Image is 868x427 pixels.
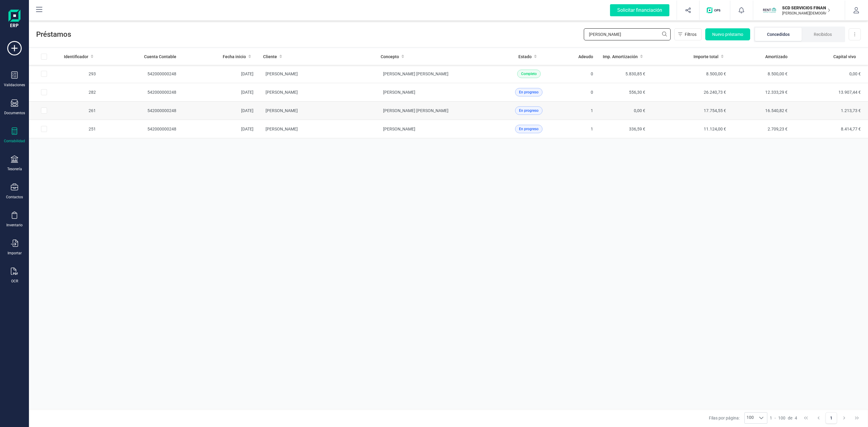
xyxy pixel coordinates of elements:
td: 293 [59,65,101,83]
div: Contabilidad [4,139,25,143]
td: 542000000248 [101,120,181,138]
img: Logo de OPS [707,7,723,13]
span: [PERSON_NAME] [266,90,298,95]
td: 8.414,77 € [792,120,868,138]
td: 282 [59,83,101,102]
button: First Page [800,412,812,424]
td: 0,00 € [792,65,868,83]
span: 4 [795,415,797,421]
td: [DATE] [181,102,259,120]
span: Fecha inicio [223,54,246,60]
td: 8.500,00 € [731,65,792,83]
p: SCD SERVICIOS FINANCIEROS SL [782,5,830,11]
button: Last Page [851,412,863,424]
div: Tesorería [7,167,22,171]
td: [DATE] [181,120,259,138]
td: 542000000248 [101,83,181,102]
td: 336,59 € [598,120,650,138]
img: Logo Finanedi [8,10,20,29]
td: 16.540,82 € [731,102,792,120]
div: Row Selected 51931474-5fae-4159-b0dd-69b2bde8c318 [41,126,47,132]
span: [PERSON_NAME] [PERSON_NAME] [383,108,448,113]
button: Page 1 [826,412,837,424]
span: Filtros [685,31,697,37]
div: OCR [11,279,18,284]
span: [PERSON_NAME] [266,127,298,131]
td: 1.213,73 € [792,102,868,120]
span: 1 [770,415,772,421]
span: Nuevo préstamo [712,31,743,37]
div: Solicitar financiación [610,4,669,16]
div: - [770,415,797,421]
span: En progreso [519,89,539,95]
span: Amortizado [765,54,788,60]
span: Identificador [64,54,88,60]
td: [DATE] [181,65,259,83]
div: Filas por página: [709,412,767,424]
span: Concepto [381,54,399,60]
span: 100 [778,415,785,421]
div: Row Selected 9be54335-625b-47a3-9242-0ea898b77f8c [41,89,47,95]
div: Importar [8,251,22,256]
td: 0 [565,65,598,83]
span: Capital vivo [833,54,856,60]
span: Importe total [693,54,719,60]
button: Previous Page [813,412,824,424]
td: 261 [59,102,101,120]
span: En progreso [519,126,539,132]
td: 13.907,44 € [792,83,868,102]
td: 251 [59,120,101,138]
div: Row Selected e22bf167-6226-49e0-9ed6-699357b067f7 [41,108,47,114]
button: Filtros [674,28,702,40]
span: Estado [518,54,532,60]
span: [PERSON_NAME] [PERSON_NAME] [383,71,448,76]
td: 17.754,55 € [650,102,731,120]
div: Inventario [6,223,23,228]
span: 100 [745,413,756,423]
div: Row Selected 6f4afa20-9fff-43cd-bc8a-af4e50df2968 [41,71,47,77]
td: 1 [565,102,598,120]
span: Cuenta Contable [144,54,176,60]
li: Concedidos [755,28,802,41]
span: [PERSON_NAME] [383,127,415,131]
p: [PERSON_NAME][DEMOGRAPHIC_DATA][DEMOGRAPHIC_DATA] [782,11,830,16]
td: 556,30 € [598,83,650,102]
div: All items unselected [41,54,47,60]
span: [PERSON_NAME] [383,90,415,95]
span: Adeudo [578,54,593,60]
td: [DATE] [181,83,259,102]
div: Documentos [4,111,25,115]
div: Validaciones [4,83,25,87]
button: SCSCD SERVICIOS FINANCIEROS SL[PERSON_NAME][DEMOGRAPHIC_DATA][DEMOGRAPHIC_DATA] [760,1,838,20]
td: 26.240,73 € [650,83,731,102]
button: Logo de OPS [703,1,726,20]
span: Cliente [263,54,277,60]
td: 0 [565,83,598,102]
button: Nuevo préstamo [705,28,750,40]
td: 11.124,00 € [650,120,731,138]
span: Imp. Amortización [603,54,638,60]
span: de [788,415,792,421]
span: En progreso [519,108,539,113]
span: [PERSON_NAME] [266,71,298,76]
span: Completo [521,71,537,77]
td: 5.830,85 € [598,65,650,83]
button: Solicitar financiación [603,1,677,20]
td: 542000000248 [101,102,181,120]
span: Préstamos [36,30,584,39]
button: Next Page [838,412,850,424]
td: 12.333,29 € [731,83,792,102]
img: SC [763,4,776,17]
span: [PERSON_NAME] [266,108,298,113]
li: Recibidos [802,28,844,41]
td: 2.709,23 € [731,120,792,138]
td: 0,00 € [598,102,650,120]
td: 542000000248 [101,65,181,83]
input: Buscar... [584,28,671,40]
td: 1 [565,120,598,138]
div: Contactos [6,195,23,199]
td: 8.500,00 € [650,65,731,83]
